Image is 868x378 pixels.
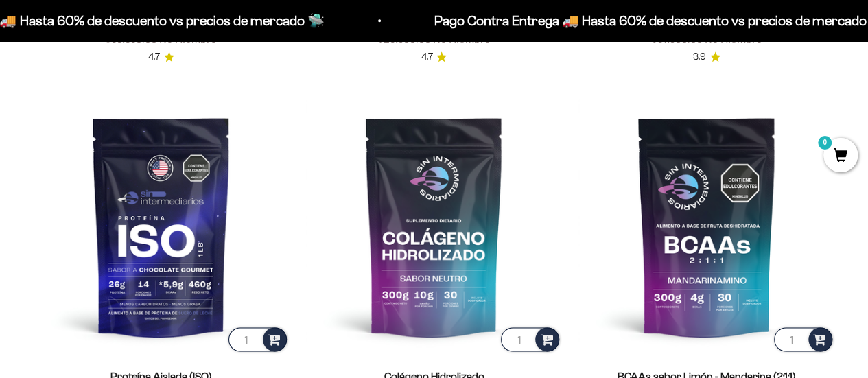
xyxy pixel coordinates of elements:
mark: 0 [817,134,833,151]
a: 4.74.7 de 5.0 estrellas [421,49,447,64]
a: 0 [823,149,858,164]
a: 4.74.7 de 5.0 estrellas [148,49,174,64]
span: 4.7 [421,49,432,64]
span: 4.7 [148,49,160,64]
span: 3.9 [693,49,706,64]
a: 3.93.9 de 5.0 estrellas [693,49,720,64]
p: Pago Contra Entrega 🚚 Hasta 60% de descuento vs precios de mercado 🛸 [410,10,862,32]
